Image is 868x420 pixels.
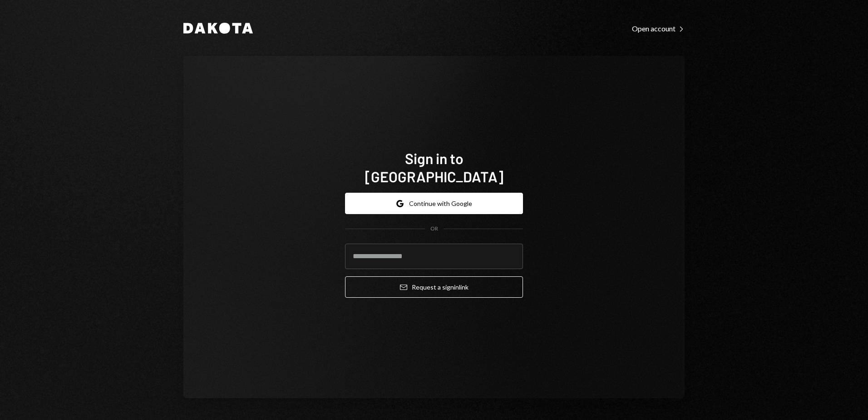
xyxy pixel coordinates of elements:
[345,276,523,298] button: Request a signinlink
[345,149,523,185] h1: Sign in to [GEOGRAPHIC_DATA]
[345,193,523,214] button: Continue with Google
[632,24,685,33] div: Open account
[430,225,438,233] div: OR
[632,23,685,33] a: Open account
